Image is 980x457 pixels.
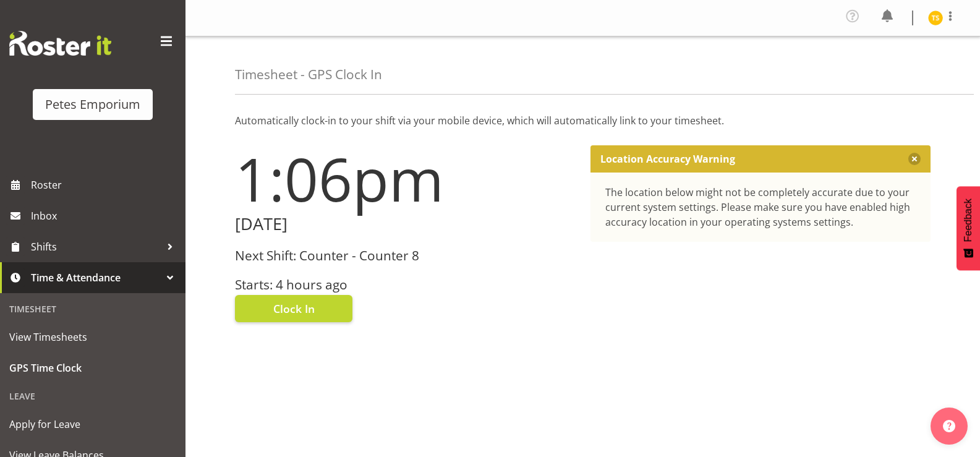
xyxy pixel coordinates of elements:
div: Petes Emporium [45,95,140,114]
span: Time & Attendance [31,268,161,287]
img: help-xxl-2.png [943,420,955,432]
button: Feedback - Show survey [957,186,980,270]
div: Timesheet [3,296,182,322]
span: Inbox [31,207,179,225]
span: Clock In [273,301,315,317]
p: Location Accuracy Warning [600,153,735,165]
div: Leave [3,383,182,409]
h3: Starts: 4 hours ago [235,278,576,292]
h2: [DATE] [235,215,576,234]
h4: Timesheet - GPS Clock In [235,67,382,82]
h3: Next Shift: Counter - Counter 8 [235,249,576,263]
div: The location below might not be completely accurate due to your current system settings. Please m... [605,185,916,229]
span: Shifts [31,237,161,256]
span: View Timesheets [9,328,176,346]
img: Rosterit website logo [9,31,111,56]
span: Apply for Leave [9,415,176,434]
span: Feedback [963,199,974,242]
a: View Timesheets [3,322,182,352]
p: Automatically clock-in to your shift via your mobile device, which will automatically link to you... [235,113,931,128]
img: tamara-straker11292.jpg [928,11,943,25]
a: Apply for Leave [3,409,182,440]
span: Roster [31,176,179,194]
button: Clock In [235,295,352,322]
span: GPS Time Clock [9,359,176,377]
a: GPS Time Clock [3,352,182,383]
h1: 1:06pm [235,145,576,212]
button: Close message [908,153,921,165]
